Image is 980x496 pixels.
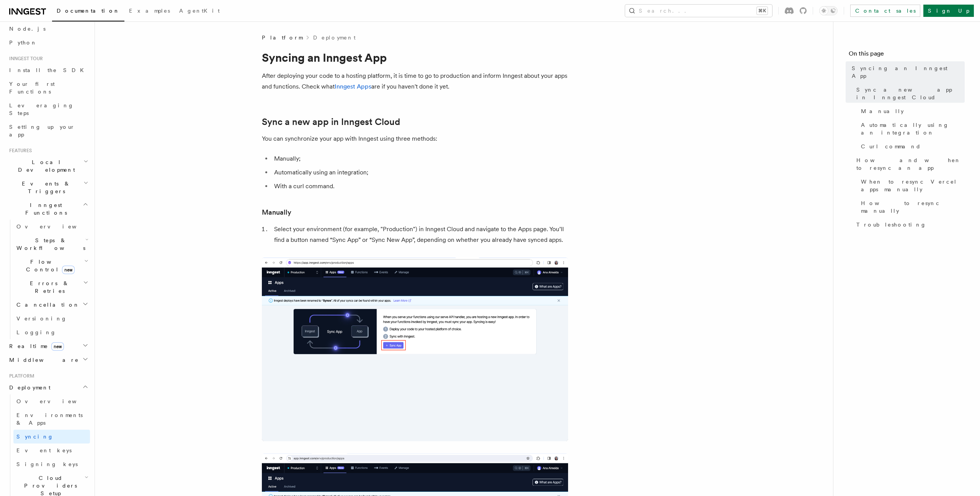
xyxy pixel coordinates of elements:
[6,353,90,367] button: Middleware
[16,398,95,404] span: Overview
[861,143,921,150] span: Curl command
[6,356,79,364] span: Middleware
[819,6,838,15] button: Toggle dark mode
[6,177,90,198] button: Events & Triggers
[856,221,926,228] span: Troubleshooting
[262,34,302,41] span: Platform
[13,443,90,457] a: Event keys
[13,298,90,312] button: Cancellation
[6,99,90,120] a: Leveraging Steps
[13,276,90,298] button: Errors & Retries
[262,207,291,218] a: Manually
[6,148,32,154] span: Features
[861,121,965,136] span: Automatically using an integration
[6,56,43,62] span: Inngest tour
[272,153,568,164] li: Manually;
[13,279,83,295] span: Errors & Retries
[16,412,83,426] span: Environments & Apps
[13,220,90,233] a: Overview
[861,107,904,115] span: Manually
[51,342,64,351] span: new
[6,201,83,217] span: Inngest Functions
[6,373,34,379] span: Platform
[6,36,90,49] a: Python
[272,181,568,192] li: With a curl command.
[858,140,965,153] a: Curl command
[6,63,90,77] a: Install the SDK
[13,430,90,443] a: Syncing
[129,8,170,14] span: Examples
[9,102,74,116] span: Leveraging Steps
[850,5,920,17] a: Contact sales
[856,86,965,101] span: Sync a new app in Inngest Cloud
[625,5,772,17] button: Search...⌘K
[853,83,965,104] a: Sync a new app in Inngest Cloud
[853,218,965,232] a: Troubleshooting
[861,178,965,193] span: When to resync Vercel apps manually
[858,104,965,118] a: Manually
[175,2,224,21] a: AgentKit
[262,117,400,127] a: Sync a new app in Inngest Cloud
[6,180,83,195] span: Events & Triggers
[923,5,974,17] a: Sign Up
[124,2,175,21] a: Examples
[6,198,90,220] button: Inngest Functions
[849,61,965,83] a: Syncing an Inngest App
[262,258,568,441] img: Inngest Cloud screen with sync App button when you have no apps synced yet
[13,312,90,325] a: Versioning
[335,83,371,90] a: Inngest Apps
[16,223,95,230] span: Overview
[52,2,124,21] a: Documentation
[16,329,56,335] span: Logging
[6,220,90,339] div: Inngest Functions
[6,22,90,36] a: Node.js
[9,124,75,138] span: Setting up your app
[9,39,37,46] span: Python
[13,255,90,276] button: Flow Controlnew
[6,339,90,353] button: Realtimenew
[13,258,84,273] span: Flow Control
[861,199,965,215] span: How to resync manually
[179,8,220,14] span: AgentKit
[272,224,568,245] li: Select your environment (for example, "Production") in Inngest Cloud and navigate to the Apps pag...
[6,120,90,141] a: Setting up your app
[6,381,90,394] button: Deployment
[858,196,965,218] a: How to resync manually
[13,301,80,309] span: Cancellation
[6,77,90,99] a: Your first Functions
[853,153,965,175] a: How and when to resync an app
[57,8,120,14] span: Documentation
[272,167,568,178] li: Automatically using an integration;
[262,71,568,92] p: After deploying your code to a hosting platform, it is time to go to production and inform Innges...
[13,394,90,408] a: Overview
[13,233,90,255] button: Steps & Workflows
[852,64,965,80] span: Syncing an Inngest App
[6,384,51,391] span: Deployment
[262,133,568,144] p: You can synchronize your app with Inngest using three methods:
[313,34,356,41] a: Deployment
[6,155,90,177] button: Local Development
[16,461,78,467] span: Signing keys
[13,237,85,252] span: Steps & Workflows
[9,26,46,32] span: Node.js
[13,457,90,471] a: Signing keys
[6,342,64,350] span: Realtime
[62,266,75,274] span: new
[13,408,90,430] a: Environments & Apps
[849,49,965,61] h4: On this page
[262,51,568,64] h1: Syncing an Inngest App
[856,156,965,172] span: How and when to resync an app
[9,67,88,73] span: Install the SDK
[757,7,768,15] kbd: ⌘K
[13,325,90,339] a: Logging
[16,434,54,440] span: Syncing
[858,118,965,140] a: Automatically using an integration
[16,315,67,322] span: Versioning
[6,158,83,174] span: Local Development
[858,175,965,196] a: When to resync Vercel apps manually
[9,81,55,95] span: Your first Functions
[16,447,72,453] span: Event keys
